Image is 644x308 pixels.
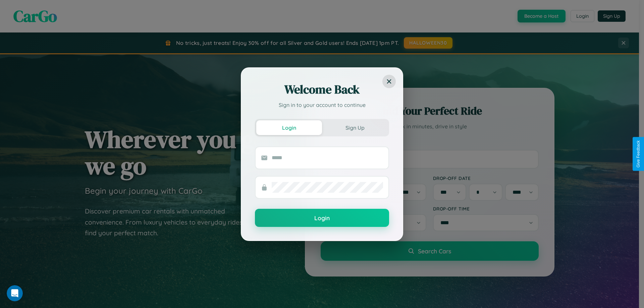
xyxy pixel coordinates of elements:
[7,285,23,301] iframe: Intercom live chat
[322,120,388,135] button: Sign Up
[255,101,389,109] p: Sign in to your account to continue
[255,209,389,227] button: Login
[255,81,389,98] h2: Welcome Back
[636,140,641,168] div: Give Feedback
[256,120,322,135] button: Login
